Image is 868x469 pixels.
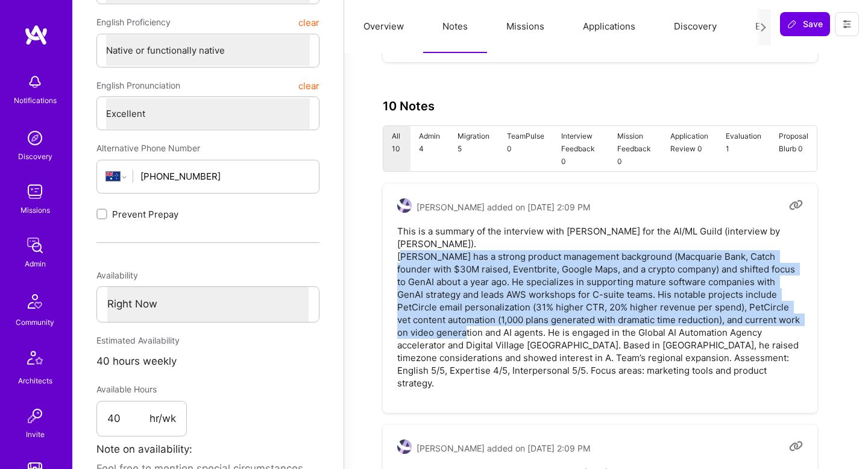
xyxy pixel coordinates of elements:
div: Notifications [14,94,57,107]
img: teamwork [23,180,47,204]
i: icon Next [759,23,768,32]
img: Invite [23,404,47,428]
div: Estimated Availability [96,330,319,351]
button: clear [298,75,319,96]
pre: This is a summary of the interview with [PERSON_NAME] for the AI/ML Guild (interview by [PERSON_N... [397,225,803,389]
li: TeamPulse 0 [498,126,553,171]
li: Interview Feedback 0 [553,126,609,171]
a: User Avatar [397,198,412,216]
span: English Proficiency [96,11,171,33]
div: Architects [18,374,52,387]
span: [PERSON_NAME] added on [DATE] 2:09 PM [417,201,590,213]
img: Community [20,287,49,316]
img: User Avatar [397,439,412,454]
input: XX [107,401,149,436]
img: Architects [20,345,49,374]
div: Admin [25,257,46,270]
div: Availability [96,265,319,286]
div: 40 hours weekly [96,351,319,371]
img: discovery [23,126,47,150]
i: Copy link [789,439,803,453]
img: User Avatar [397,198,412,213]
span: hr/wk [149,412,176,426]
div: Missions [20,204,50,216]
h3: 10 Notes [383,99,435,113]
input: +1 (000) 000-0000 [140,161,310,192]
div: Discovery [18,150,52,163]
li: Evaluation 1 [717,126,770,171]
div: Available Hours [96,379,187,400]
img: logo [24,24,48,46]
li: Migration 5 [448,126,498,171]
i: Copy link [789,198,803,212]
span: [PERSON_NAME] added on [DATE] 2:09 PM [417,442,590,455]
label: Note on availability: [96,439,192,459]
a: User Avatar [397,439,412,457]
span: Save [787,18,823,30]
li: Mission Feedback 0 [609,126,662,171]
img: bell [23,70,47,94]
li: Proposal Blurb 0 [770,126,817,171]
div: Invite [26,428,45,441]
li: All 10 [383,126,410,171]
span: English Pronunciation [96,75,180,96]
li: Application Review 0 [662,126,717,171]
span: Alternative Phone Number [96,143,200,153]
span: Prevent Prepay [112,208,178,221]
div: Community [16,316,54,329]
li: Admin 4 [410,126,449,171]
img: admin teamwork [23,233,47,257]
button: Save [780,12,830,36]
button: clear [298,11,319,33]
